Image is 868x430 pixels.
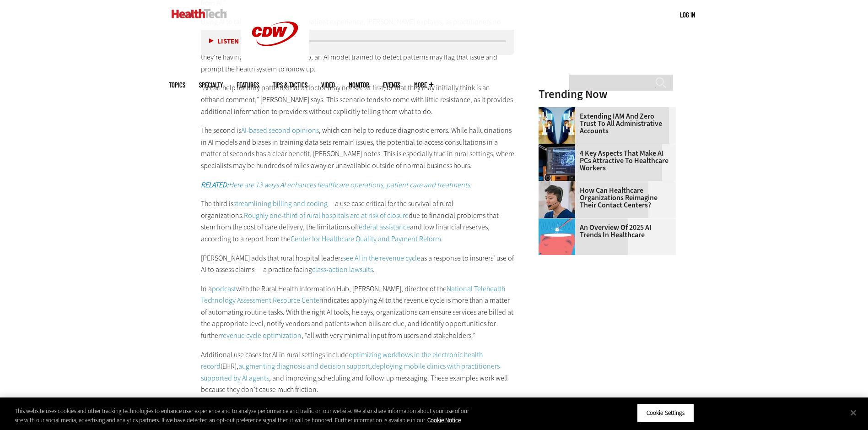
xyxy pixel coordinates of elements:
span: More [414,82,433,88]
a: CDW [241,60,309,70]
a: Extending IAM and Zero Trust to All Administrative Accounts [539,113,670,135]
p: The second is , which can help to reduce diagnostic errors. While hallucinations in AI models and... [201,125,515,171]
a: revenue cycle optimization [221,331,302,340]
img: Desktop monitor with brain AI concept [539,144,575,181]
a: class-action lawsuits [312,265,373,274]
a: AI-based second opinions [241,125,319,135]
a: Desktop monitor with brain AI concept [539,144,580,152]
em: Here are 13 ways AI enhances healthcare operations, patient care and treatments. [201,180,472,190]
span: Topics [169,82,185,88]
a: Center for Healthcare Quality and Payment Reform [291,234,441,244]
span: Specialty [199,82,223,88]
a: Roughly one-third of rural hospitals are at risk of closure [244,211,409,220]
a: Log in [680,11,695,19]
a: podcast [212,284,236,294]
a: augmenting diagnosis and decision support [238,361,370,371]
a: RELATED:Here are 13 ways AI enhances healthcare operations, patient care and treatments. [201,180,472,190]
a: abstract image of woman with pixelated face [539,107,580,114]
p: [PERSON_NAME] adds that rural hospital leaders as a response to insurers’ use of AI to assess cla... [201,252,515,276]
img: illustration of computer chip being put inside head with waves [539,218,575,255]
img: Healthcare contact center [539,181,575,218]
button: Cookie Settings [637,403,694,423]
a: Features [237,82,259,88]
h3: Trending Now [539,88,676,100]
a: deploying mobile clinics with practitioners supported by AI agents [201,361,500,383]
a: Events [383,82,400,88]
img: Home [172,9,227,18]
a: streamlining billing and coding [233,199,328,208]
a: How Can Healthcare Organizations Reimagine Their Contact Centers? [539,187,670,209]
div: This website uses cookies and other tracking technologies to enhance user experience and to analy... [15,407,477,425]
div: User menu [680,10,695,20]
a: Video [321,82,335,88]
p: Additional use cases for AI in rural settings include (EHR), , , and improving scheduling and fol... [201,349,515,396]
a: federal assistance [359,222,410,232]
a: MonITor [349,82,369,88]
p: In a with the Rural Health Information Hub, [PERSON_NAME], director of the indicates applying AI ... [201,283,515,342]
a: see AI in the revenue cycle [343,253,421,263]
img: abstract image of woman with pixelated face [539,107,575,144]
a: More information about your privacy [427,416,461,424]
button: Close [843,403,863,423]
strong: RELATED: [201,180,229,190]
p: The third is — a use case critical for the survival of rural organizations. due to financial prob... [201,198,515,245]
a: Tips & Tactics [273,82,307,88]
a: Healthcare contact center [539,181,580,189]
a: An Overview of 2025 AI Trends in Healthcare [539,224,670,239]
a: illustration of computer chip being put inside head with waves [539,218,580,226]
a: 4 Key Aspects That Make AI PCs Attractive to Healthcare Workers [539,150,670,172]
